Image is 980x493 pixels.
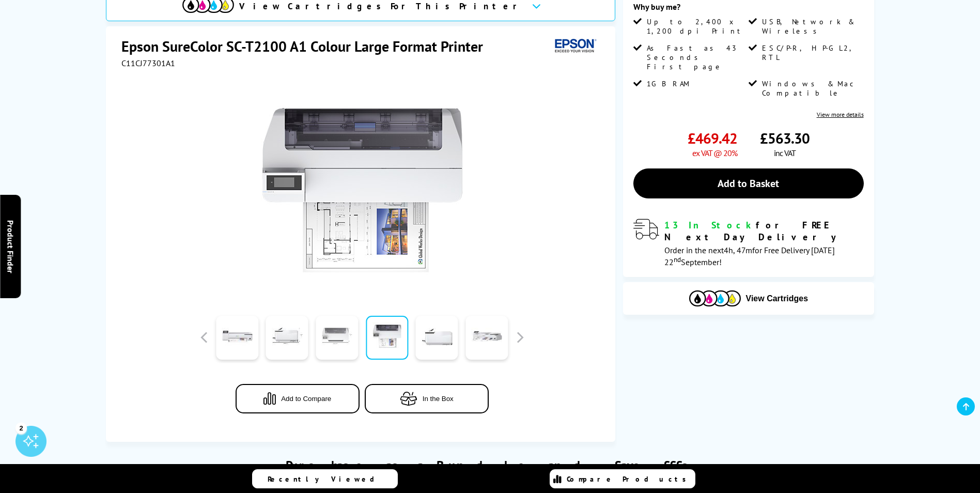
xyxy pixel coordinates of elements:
sup: nd [674,255,681,264]
div: Why buy me? [633,2,864,17]
h1: Epson SureColor SC-T2100 A1 Colour Large Format Printer [121,37,493,56]
span: £469.42 [688,129,737,148]
span: ESC/P-R, HP-GL2, RTL [762,43,861,62]
a: Recently Viewed [252,469,398,488]
div: Purchase as a Bundle and Save £££s [106,442,874,491]
a: Compare Products [550,469,695,488]
span: C11CJ77301A1 [121,58,175,68]
span: View Cartridges [746,294,808,303]
span: 4h, 47m [724,245,752,255]
div: modal_delivery [633,219,864,267]
span: View Cartridges For This Printer [239,1,523,12]
img: Cartridges [689,290,741,306]
span: £563.30 [760,129,810,148]
span: Recently Viewed [268,474,385,484]
span: inc VAT [774,148,796,158]
div: for FREE Next Day Delivery [664,219,864,243]
button: View Cartridges [631,290,866,307]
span: Up to 2,400 x 1,200 dpi Print [647,17,746,36]
span: 1GB RAM [647,79,690,88]
span: As Fast as 43 Seconds First page [647,43,746,71]
img: Epson [551,37,598,56]
a: View more details [817,111,864,118]
span: USB, Network & Wireless [762,17,861,36]
span: Order in the next for Free Delivery [DATE] 22 September! [664,245,835,267]
span: Windows & Mac Compatible [762,79,861,98]
button: In the Box [365,384,489,413]
span: In the Box [423,395,454,403]
img: Epson SureColor SC-T2100 Thumbnail [261,89,463,291]
div: 2 [15,422,27,434]
span: Compare Products [567,474,692,484]
span: ex VAT @ 20% [692,148,737,158]
button: Add to Compare [236,384,360,413]
span: 13 In Stock [664,219,756,231]
a: Add to Basket [633,168,864,198]
span: Add to Compare [281,395,331,403]
span: Product Finder [5,220,15,273]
